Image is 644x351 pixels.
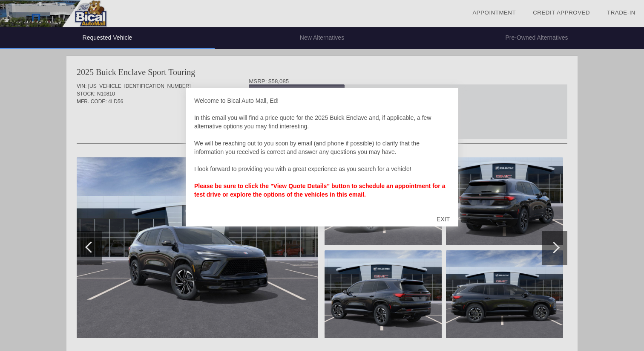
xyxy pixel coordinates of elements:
a: Credit Approved [533,9,590,16]
div: Welcome to Bical Auto Mall, Ed! In this email you will find a price quote for the 2025 Buick Encl... [194,96,450,207]
a: Trade-In [607,9,635,16]
strong: Please be sure to click the "View Quote Details" button to schedule an appointment for a test dri... [194,183,445,198]
a: Appointment [472,9,516,16]
div: EXIT [428,206,458,232]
